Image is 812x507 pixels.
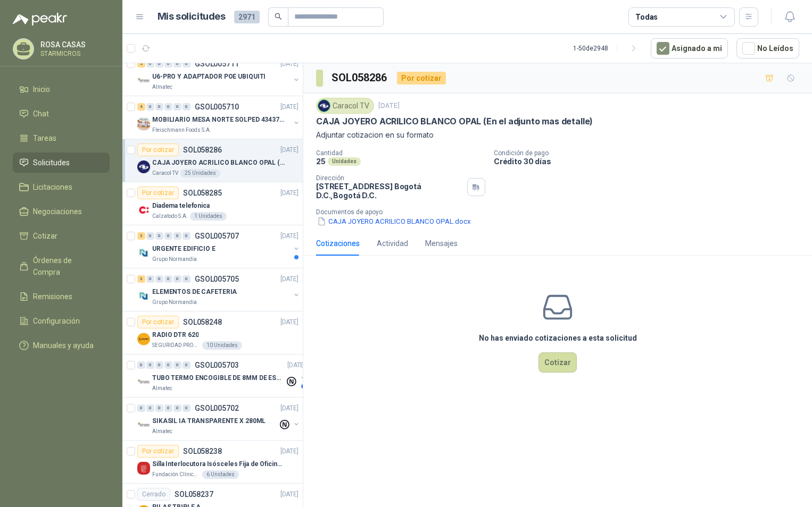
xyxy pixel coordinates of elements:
span: Chat [33,108,49,120]
span: Licitaciones [33,181,72,193]
p: SEGURIDAD PROVISER LTDA [152,341,200,350]
a: Cotizar [13,226,110,246]
div: 0 [164,404,172,412]
div: 0 [146,60,154,67]
p: Condición de pago [494,149,808,157]
div: Por cotizar [397,72,446,84]
div: 0 [146,404,154,412]
div: 1 Unidades [190,212,227,221]
p: Calzatodo S.A. [152,212,188,221]
p: Grupo Normandía [152,298,197,307]
div: 0 [183,232,190,240]
div: 0 [173,103,181,111]
p: [DATE] [280,403,299,413]
p: SIKASIL IA TRANSPARENTE X 280ML [152,416,266,426]
span: 2971 [234,11,260,23]
div: 0 [164,361,172,369]
div: 0 [183,404,190,412]
h1: Mis solicitudes [158,9,226,24]
p: U6-PRO Y ADAPTADOR POE UBIQUITI [152,72,266,82]
p: MOBILIARIO MESA NORTE SOLPED 4343782 [152,115,285,125]
p: Almatec [152,384,172,393]
a: 4 0 0 0 0 0 GSOL005710[DATE] Company LogoMOBILIARIO MESA NORTE SOLPED 4343782Fleischmann Foods S.A. [137,100,301,134]
a: 3 0 0 0 0 0 GSOL005705[DATE] Company LogoELEMENTOS DE CAFETERIAGrupo Normandía [137,273,301,307]
p: CAJA JOYERO ACRILICO BLANCO OPAL (En el adjunto mas detalle) [316,116,593,127]
div: 10 Unidades [202,341,242,350]
span: Órdenes de Compra [33,255,100,278]
img: Company Logo [137,419,150,432]
div: Actividad [377,238,408,249]
div: 0 [183,103,190,111]
p: Fleischmann Foods S.A. [152,126,211,134]
p: GSOL005707 [195,232,239,240]
p: [DATE] [280,231,299,241]
div: Unidades [328,157,361,166]
a: 2 0 0 0 0 0 GSOL005711[DATE] Company LogoU6-PRO Y ADAPTADOR POE UBIQUITIAlmatec [137,57,301,91]
p: SOL058237 [175,491,213,498]
span: Manuales y ayuda [33,340,94,351]
p: Diadema telefonica [152,201,210,211]
div: 0 [164,103,172,111]
p: [DATE] [287,360,305,370]
p: SOL058286 [183,146,222,154]
img: Company Logo [137,247,150,259]
button: CAJA JOYERO ACRILICO BLANCO OPAL.docx [316,216,472,227]
img: Company Logo [137,290,150,302]
a: Solicitudes [13,153,110,173]
div: 0 [155,60,163,67]
p: Grupo Normandía [152,255,197,264]
span: Remisiones [33,291,72,302]
span: Configuración [33,315,80,327]
p: Caracol TV [152,169,178,178]
span: Solicitudes [33,157,70,168]
div: 0 [146,103,154,111]
p: SOL058285 [183,189,222,197]
div: 0 [137,404,145,412]
p: [DATE] [280,446,299,457]
a: 0 0 0 0 0 0 GSOL005702[DATE] Company LogoSIKASIL IA TRANSPARENTE X 280MLAlmatec [137,402,301,436]
div: 4 [137,103,145,111]
a: Chat [13,104,110,124]
p: TUBO TERMO ENCOGIBLE DE 8MM DE ESPESOR X 5CMS [152,373,285,383]
a: Remisiones [13,286,110,307]
a: Inicio [13,79,110,99]
div: 0 [173,275,181,283]
p: GSOL005703 [195,361,239,369]
a: Órdenes de Compra [13,250,110,282]
img: Company Logo [137,160,150,173]
div: 0 [183,275,190,283]
div: 0 [173,232,181,240]
div: 0 [155,404,163,412]
p: [DATE] [280,274,299,284]
p: Cantidad [316,149,485,157]
div: 0 [164,275,172,283]
a: Por cotizarSOL058286[DATE] Company LogoCAJA JOYERO ACRILICO BLANCO OPAL (En el adjunto mas detall... [122,139,303,182]
div: 25 Unidades [180,169,220,178]
img: Company Logo [137,117,150,130]
div: Cerrado [137,488,170,501]
a: Negociaciones [13,201,110,222]
p: [DATE] [280,489,299,500]
div: Caracol TV [316,98,374,114]
div: 0 [173,361,181,369]
p: Adjuntar cotizacion en su formato [316,129,799,141]
p: Fundación Clínica Shaio [152,470,200,479]
span: search [275,13,282,20]
a: Licitaciones [13,177,110,197]
p: SOL058238 [183,447,222,455]
div: 0 [146,361,154,369]
button: Cotizar [538,352,577,373]
a: Por cotizarSOL058238[DATE] Company LogoSilla Interlocutora Isósceles Fija de Oficina Tela Negra J... [122,441,303,484]
div: 1 - 50 de 2948 [573,40,642,57]
p: CAJA JOYERO ACRILICO BLANCO OPAL (En el adjunto mas detalle) [152,158,285,168]
p: [DATE] [280,145,299,155]
img: Company Logo [137,462,150,475]
p: Documentos de apoyo [316,208,808,216]
p: Silla Interlocutora Isósceles Fija de Oficina Tela Negra Just Home Collection [152,459,285,469]
div: 0 [146,275,154,283]
div: 0 [183,60,190,67]
span: Negociaciones [33,206,82,217]
span: Tareas [33,132,56,144]
button: Asignado a mi [651,38,728,58]
img: Company Logo [137,376,150,388]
